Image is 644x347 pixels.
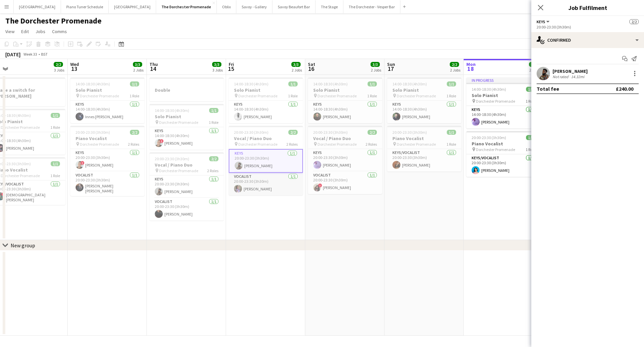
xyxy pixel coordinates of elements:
[50,173,60,178] span: 1 Role
[76,130,110,135] span: 20:00-23:30 (3h30m)
[531,3,644,12] h3: Job Fulfilment
[465,65,476,73] span: 18
[217,0,236,13] button: Oblix
[308,172,382,194] app-card-role: Vocalist1/120:00-23:30 (3h30m)![PERSON_NAME]
[156,0,217,13] button: The Dorchester Promenade
[149,61,158,67] span: Thu
[450,62,459,67] span: 2/2
[1,192,5,196] span: !
[387,101,461,123] app-card-role: Keys1/114:00-18:30 (4h30m)[PERSON_NAME]
[288,81,298,86] span: 1/1
[209,108,218,113] span: 1/1
[368,81,377,86] span: 1/1
[3,27,17,36] a: View
[387,77,461,123] app-job-card: 14:00-18:30 (4h30m)1/1Solo Pianist Dorchester Promenade1 RoleKeys1/114:00-18:30 (4h30m)[PERSON_NAME]
[371,62,380,67] span: 3/3
[466,154,541,177] app-card-role: Keys/Vocalist1/120:00-23:30 (3h30m)[PERSON_NAME]
[149,114,224,120] h3: Solo Pianist
[318,142,357,147] span: Dorchester Promenade
[386,65,395,73] span: 17
[51,161,60,166] span: 1/1
[159,168,198,173] span: Dorchester Promenade
[272,0,316,13] button: Savoy Beaufort Bar
[160,139,164,143] span: !
[149,175,224,198] app-card-role: Keys1/120:00-23:30 (3h30m)[PERSON_NAME]
[209,120,218,125] span: 1 Role
[149,127,224,150] app-card-role: Keys1/114:00-18:30 (4h30m)![PERSON_NAME]
[14,0,61,13] button: [GEOGRAPHIC_DATA]
[318,93,357,98] span: Dorchester Promenade
[616,85,633,92] div: £240.00
[308,135,382,141] h3: Vocal / Piano Duo
[70,135,145,141] h3: Piano Vocalist
[76,81,110,86] span: 14:00-18:30 (4h30m)
[149,152,224,221] app-job-card: 20:00-23:30 (3h30m)2/2Vocal / Piano Duo Dorchester Promenade2 RolesKeys1/120:00-23:30 (3h30m)[PER...
[537,85,559,92] div: Total fee
[308,77,382,123] app-job-card: 14:00-18:30 (4h30m)1/1Solo Pianist Dorchester Promenade1 RoleKeys1/114:00-18:30 (4h30m)[PERSON_NAME]
[229,101,303,123] app-card-role: Keys1/114:00-18:30 (4h30m)[PERSON_NAME]
[529,68,540,73] div: 2 Jobs
[476,99,515,104] span: Dorchester Promenade
[130,130,139,135] span: 2/2
[61,0,109,13] button: Piano Tuner Schedule
[307,65,315,73] span: 16
[212,68,223,73] div: 3 Jobs
[466,61,476,67] span: Mon
[35,28,45,34] span: Jobs
[149,104,224,150] div: 14:00-18:30 (4h30m)1/1Solo Pianist Dorchester Promenade1 RoleKeys1/114:00-18:30 (4h30m)![PERSON_N...
[318,183,322,187] span: !
[229,126,303,195] app-job-card: 20:00-23:30 (3h30m)2/2Vocal / Piano Duo Dorchester Promenade2 RolesKeys1/120:00-23:30 (3h30m)[PER...
[366,142,377,147] span: 2 Roles
[447,130,456,135] span: 1/1
[54,62,63,67] span: 2/2
[22,52,38,57] span: Week 33
[466,141,541,147] h3: Piano Vocalist
[313,81,348,86] span: 14:00-18:30 (4h30m)
[466,92,541,98] h3: Solo Pianist
[526,135,535,140] span: 1/1
[50,125,60,130] span: 1 Role
[472,135,506,140] span: 20:00-23:30 (3h30m)
[80,142,119,147] span: Dorchester Promenade
[11,242,35,249] div: New group
[286,142,298,147] span: 2 Roles
[70,87,145,93] h3: Solo Pianist
[70,61,79,67] span: Wed
[229,77,303,123] app-job-card: 14:00-18:30 (4h30m)1/1Solo Pianist Dorchester Promenade1 RoleKeys1/114:00-18:30 (4h30m)[PERSON_NAME]
[149,162,224,168] h3: Vocal / Piano Duo
[308,61,315,67] span: Sat
[466,106,541,128] app-card-role: Keys1/114:00-18:30 (4h30m)[PERSON_NAME]
[288,130,298,135] span: 2/2
[109,0,156,13] button: [GEOGRAPHIC_DATA]
[228,65,234,73] span: 15
[229,87,303,93] h3: Solo Pianist
[70,77,145,123] app-job-card: 14:00-18:30 (4h30m)1/1Solo Pianist Dorchester Promenade1 RoleKeys1/114:00-18:30 (4h30m)Innes [PER...
[466,77,541,128] div: In progress14:00-18:30 (4h30m)1/1Solo Pianist Dorchester Promenade1 RoleKeys1/114:00-18:30 (4h30m...
[5,28,15,34] span: View
[537,25,639,29] div: 20:00-23:30 (3h30m)
[392,81,427,86] span: 14:00-18:30 (4h30m)
[343,0,400,13] button: The Dorchester - Vesper Bar
[130,93,139,98] span: 1 Role
[288,93,298,98] span: 1 Role
[397,93,436,98] span: Dorchester Promenade
[472,87,506,92] span: 14:00-18:30 (4h30m)
[207,168,218,173] span: 2 Roles
[466,77,541,83] div: In progress
[387,126,461,172] app-job-card: 20:00-23:30 (3h30m)1/1Piano Vocalist Dorchester Promenade1 RoleKeys/Vocalist1/120:00-23:30 (3h30m...
[526,87,535,92] span: 1/1
[133,62,142,67] span: 3/3
[70,172,145,196] app-card-role: Vocalist1/120:00-23:30 (3h30m)[PERSON_NAME] [PERSON_NAME]
[70,126,145,196] app-job-card: 20:00-23:30 (3h30m)2/2Piano Vocalist Dorchester Promenade2 RolesKeys1/120:00-23:30 (3h30m)![PERSO...
[446,93,456,98] span: 1 Role
[531,32,644,48] div: Confirmed
[308,87,382,93] h3: Solo Pianist
[5,16,101,26] h1: The Dorchester Promenade
[526,99,535,104] span: 1 Role
[49,27,70,36] a: Comms
[446,142,456,147] span: 1 Role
